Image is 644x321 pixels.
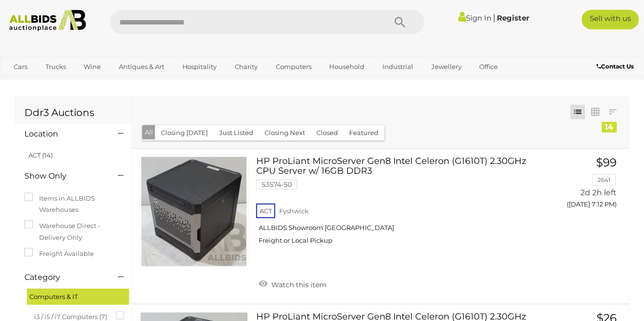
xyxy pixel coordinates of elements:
div: Computers & IT [27,289,129,305]
a: Wine [77,59,107,75]
label: Warehouse Direct - Delivery Only [24,220,122,243]
a: Antiques & Art [112,59,171,75]
h4: Location [24,130,103,138]
a: Contact Us [597,61,637,72]
a: Watch this item [256,276,329,291]
a: Hospitality [176,59,223,75]
a: [GEOGRAPHIC_DATA] [45,75,128,91]
h1: Ddr3 Auctions [24,107,122,118]
span: Watch this item [269,280,327,289]
a: Sell with us [582,10,639,29]
a: Household [323,59,371,75]
a: Trucks [39,59,72,75]
a: Charity [228,59,264,75]
img: Allbids.com.au [5,10,90,31]
a: Sports [7,75,40,91]
a: Office [473,59,505,75]
span: $99 [597,156,617,169]
div: 14 [602,122,617,133]
button: Featured [343,125,384,140]
button: Closing [DATE] [155,125,214,140]
button: Search [376,10,424,34]
a: Cars [7,59,34,75]
button: All [142,125,155,139]
a: ACT (14) [28,151,53,159]
span: | [493,12,496,23]
button: Closing Next [259,125,311,140]
label: Freight Available [24,248,94,259]
a: Jewellery [425,59,468,75]
button: Just Listed [213,125,259,140]
a: $99 2641 2d 2h left ([DATE] 7:12 PM) [554,157,620,214]
h4: Category [24,273,103,282]
a: HP ProLiant MicroServer Gen8 Intel Celeron (G1610T) 2.30GHz CPU Server w/ 16GB DDR3 53574-50 ACT ... [264,157,539,252]
b: Contact Us [597,63,634,70]
a: Sign In [459,13,492,23]
label: Items in ALLBIDS Warehouses [24,193,122,216]
a: Computers [269,59,318,75]
a: Industrial [376,59,420,75]
button: Closed [311,125,344,140]
h4: Show Only [24,172,103,181]
a: Register [497,13,530,23]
